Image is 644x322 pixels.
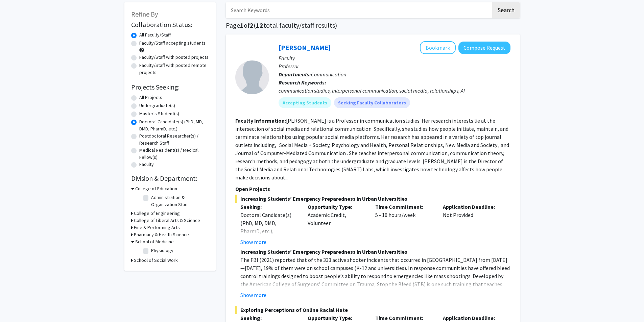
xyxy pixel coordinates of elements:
[279,79,326,86] b: Research Keywords:
[458,42,510,54] button: Compose Request to Stephanie Tong
[279,71,311,78] b: Departments:
[438,203,505,246] div: Not Provided
[226,21,520,29] h1: Page of ( total faculty/staff results)
[135,185,177,192] h3: College of Education
[250,21,254,29] span: 2
[134,231,189,238] h3: Pharmacy & Health Science
[134,210,180,217] h3: College of Engineering
[279,62,510,70] p: Professor
[279,97,331,108] mat-chip: Accepting Students
[492,2,520,18] button: Search
[235,195,510,203] span: Increasing Students’ Emergency Preparedness in Urban Universities
[131,174,209,182] h2: Division & Department:
[375,314,433,322] p: Time Commitment:
[151,247,173,254] label: Physiology
[279,86,510,95] div: communication studies, interpersonal communication, social media, relationships, AI
[139,62,209,76] label: Faculty/Staff with posted remote projects
[139,94,162,101] label: All Projects
[240,21,244,29] span: 1
[135,238,174,245] h3: School of Medicine
[235,117,286,124] b: Faculty Information:
[303,203,370,246] div: Academic Credit, Volunteer
[235,117,510,181] fg-read-more: [PERSON_NAME] is a Professor in communication studies. Her research interests lie at the intersec...
[308,203,365,211] p: Opportunity Type:
[139,147,209,161] label: Medical Resident(s) / Medical Fellow(s)
[139,40,206,47] label: Faculty/Staff accepting students
[240,248,407,255] strong: Increasing Students’ Emergency Preparedness in Urban Universities
[139,118,209,132] label: Doctoral Candidate(s) (PhD, MD, DMD, PharmD, etc.)
[134,224,180,231] h3: Fine & Performing Arts
[134,257,178,264] h3: School of Social Work
[139,31,171,39] label: All Faculty/Staff
[226,2,491,18] input: Search Keywords
[240,314,298,322] p: Seeking:
[235,185,510,193] p: Open Projects
[139,110,179,117] label: Master's Student(s)
[256,21,263,29] span: 12
[131,21,209,29] h2: Collaboration Status:
[334,97,410,108] mat-chip: Seeking Faculty Collaborators
[5,292,29,317] iframe: Chat
[370,203,438,246] div: 5 - 10 hours/week
[443,314,500,322] p: Application Deadline:
[131,83,209,91] h2: Projects Seeking:
[420,41,456,54] button: Add Stephanie Tong to Bookmarks
[139,102,175,109] label: Undergraduate(s)
[443,203,500,211] p: Application Deadline:
[308,314,365,322] p: Opportunity Type:
[240,291,266,299] button: Show more
[235,306,510,314] span: Exploring Perceptions of Online Racial Hate
[139,132,209,147] label: Postdoctoral Researcher(s) / Research Staff
[279,54,510,62] p: Faculty
[134,217,200,224] h3: College of Liberal Arts & Science
[240,238,266,246] button: Show more
[375,281,376,288] em: ,
[131,10,158,18] span: Refine By
[240,211,298,259] div: Doctoral Candidate(s) (PhD, MD, DMD, PharmD, etc.), Postdoctoral Researcher(s) / Research Staff, ...
[279,43,331,52] a: [PERSON_NAME]
[139,161,154,168] label: Faculty
[375,203,433,211] p: Time Commitment:
[240,203,298,211] p: Seeking:
[151,194,207,208] label: Administration & Organization Stud
[139,54,209,61] label: Faculty/Staff with posted projects
[311,71,346,78] span: Communication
